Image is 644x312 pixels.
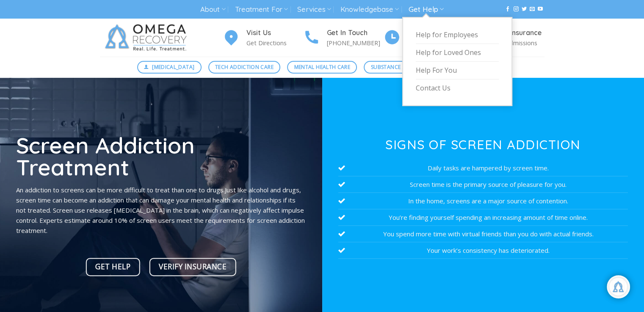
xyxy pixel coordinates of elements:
[16,185,306,235] p: An addiction to screens can be more difficult to treat than one to drugs.Just like alcohol and dr...
[137,61,202,74] a: [MEDICAL_DATA]
[488,27,544,38] h4: Verify Insurance
[338,226,628,242] li: You spend more time with virtual friends than you do with actual friends.
[152,63,194,71] span: [MEDICAL_DATA]
[338,209,628,226] li: You’re finding yourself spending an increasing amount of time online.
[416,44,499,62] a: Help for Loved Ones
[223,27,303,48] a: Visit Us Get Directions
[327,38,384,48] p: [PHONE_NUMBER]
[364,61,439,74] a: Substance Abuse Care
[488,38,544,48] p: Begin Admissions
[95,261,130,273] span: Get Help
[246,27,303,38] h4: Visit Us
[409,2,444,17] a: Get Help
[246,38,303,48] p: Get Directions
[416,79,499,97] a: Contact Us
[294,63,350,71] span: Mental Health Care
[235,2,288,17] a: Treatment For
[338,193,628,209] li: In the home, screens are a major source of contention.
[16,134,306,178] h1: Screen Addiction Treatment
[287,61,357,74] a: Mental Health Care
[340,2,399,17] a: Knowledgebase
[338,176,628,193] li: Screen time is the primary source of pleasure for you.
[86,258,141,276] a: Get Help
[208,61,281,74] a: Tech Addiction Care
[505,6,510,12] a: Follow on Facebook
[338,160,628,176] li: Daily tasks are hampered by screen time.
[416,62,499,79] a: Help For You
[215,63,274,71] span: Tech Addiction Care
[149,258,236,276] a: Verify Insurance
[297,2,331,17] a: Services
[522,6,527,12] a: Follow on Twitter
[338,242,628,259] li: Your work’s consistency has deteriorated.
[530,6,535,12] a: Send us an email
[159,261,227,273] span: Verify Insurance
[513,6,518,12] a: Follow on Instagram
[327,27,384,38] h4: Get In Touch
[416,26,499,44] a: Help for Employees
[371,63,433,71] span: Substance Abuse Care
[303,27,384,48] a: Get In Touch [PHONE_NUMBER]
[200,2,225,17] a: About
[338,138,628,151] h3: Signs of Screen Addiction
[538,6,543,12] a: Follow on YouTube
[100,19,195,57] img: Omega Recovery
